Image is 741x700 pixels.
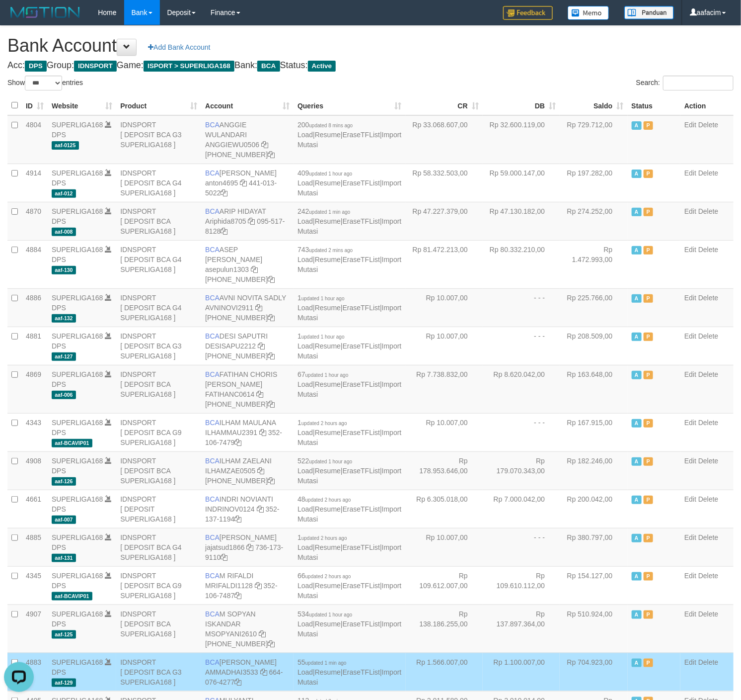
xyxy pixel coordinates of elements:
[201,96,294,115] th: Account: activate to sort column ascending
[343,668,380,676] a: EraseTFList
[259,630,266,638] a: Copy MSOPYANI2610 to clipboard
[221,553,227,561] a: Copy 7361739110 to clipboard
[52,391,76,399] span: aaf-006
[22,115,48,164] td: 4804
[624,6,674,19] img: panduan.png
[297,668,401,686] a: Import Mutasi
[560,240,627,288] td: Rp 1.472.993,00
[201,327,294,365] td: DESI SAPUTRI [PHONE_NUMBER]
[644,121,654,130] span: Paused
[301,421,347,426] span: updated 2 hours ago
[684,370,696,378] a: Edit
[205,342,256,350] a: DESISAPU2212
[315,380,341,388] a: Resume
[297,380,313,388] a: Load
[201,451,294,490] td: ILHAM ZAELANI [PHONE_NUMBER]
[205,217,246,225] a: Ariphida8705
[406,490,483,528] td: Rp 6.305.018,00
[201,413,294,451] td: ILHAM MAULANA 352-106-7479
[644,457,654,466] span: Paused
[255,304,262,312] a: Copy AVNINOVI2911 to clipboard
[315,429,341,437] a: Resume
[483,451,560,490] td: Rp 179.070.343,00
[309,248,353,253] span: updated 2 mins ago
[297,668,313,676] a: Load
[297,304,401,322] a: Import Mutasi
[52,439,92,447] span: aaf-BCAVIP01
[221,189,227,197] a: Copy 4410135022 to clipboard
[205,543,244,551] a: jajatsud1866
[684,169,696,177] a: Edit
[297,370,348,378] span: 67
[116,490,201,528] td: IDNSPORT [ DEPOSIT SUPERLIGA168 ]
[560,202,627,240] td: Rp 274.252,00
[48,413,116,451] td: DPS
[644,208,654,216] span: Paused
[205,246,220,254] span: BCA
[22,451,48,490] td: 4908
[483,288,560,327] td: - - -
[297,121,401,149] span: | | |
[48,202,116,240] td: DPS
[297,256,401,273] a: Import Mutasi
[116,451,201,490] td: IDNSPORT [ DEPOSIT BCA SUPERLIGA168 ]
[205,390,254,398] a: FATIHANC0614
[259,429,266,437] a: Copy ILHAMMAU2391 to clipboard
[205,582,253,590] a: MRIFALDI1128
[205,467,255,475] a: ILHAMZAE0505
[560,288,627,327] td: Rp 225.766,00
[406,164,483,202] td: Rp 58.332.503,00
[297,332,401,360] span: | | |
[297,131,401,149] a: Import Mutasi
[268,352,275,360] a: Copy 4062280453 to clipboard
[297,429,401,446] a: Import Mutasi
[406,96,483,115] th: CR: activate to sort column ascending
[483,115,560,164] td: Rp 32.600.119,00
[268,314,275,322] a: Copy 4062280135 to clipboard
[309,209,351,215] span: updated 1 min ago
[560,327,627,365] td: Rp 208.509,00
[343,256,380,263] a: EraseTFList
[201,115,294,164] td: ANGGIE WULANDARI [PHONE_NUMBER]
[256,390,263,398] a: Copy FATIHANC0614 to clipboard
[7,5,83,20] img: MOTION_logo.png
[116,327,201,365] td: IDNSPORT [ DEPOSIT BCA G3 SUPERLIGA168 ]
[52,121,103,129] a: SUPERLIGA168
[343,467,380,475] a: EraseTFList
[483,202,560,240] td: Rp 47.130.182,00
[258,342,265,350] a: Copy DESISAPU2212 to clipboard
[560,96,627,115] th: Saldo: activate to sort column ascending
[315,217,341,225] a: Resume
[628,96,681,115] th: Status
[52,533,103,541] a: SUPERLIGA168
[52,658,103,666] a: SUPERLIGA168
[268,275,275,283] a: Copy 4062281875 to clipboard
[52,266,76,274] span: aaf-130
[268,477,275,485] a: Copy 4062280631 to clipboard
[483,240,560,288] td: Rp 80.332.210,00
[315,668,341,676] a: Resume
[343,620,380,628] a: EraseTFList
[315,582,341,590] a: Resume
[297,169,401,197] span: | | |
[201,202,294,240] td: ARIP HIDAYAT 095-517-8128
[52,189,76,198] span: aaf-012
[116,288,201,327] td: IDNSPORT [ DEPOSIT BCA G4 SUPERLIGA168 ]
[698,121,718,129] a: Delete
[116,96,201,115] th: Product: activate to sort column ascending
[308,61,336,72] span: Active
[315,543,341,551] a: Resume
[205,294,220,302] span: BCA
[297,246,401,273] span: | | |
[632,419,642,428] span: Active
[297,419,401,446] span: | | |
[343,380,380,388] a: EraseTFList
[315,467,341,475] a: Resume
[632,170,642,178] span: Active
[48,490,116,528] td: DPS
[684,121,696,129] a: Edit
[698,294,718,302] a: Delete
[297,294,345,302] span: 1
[48,288,116,327] td: DPS
[644,333,654,341] span: Paused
